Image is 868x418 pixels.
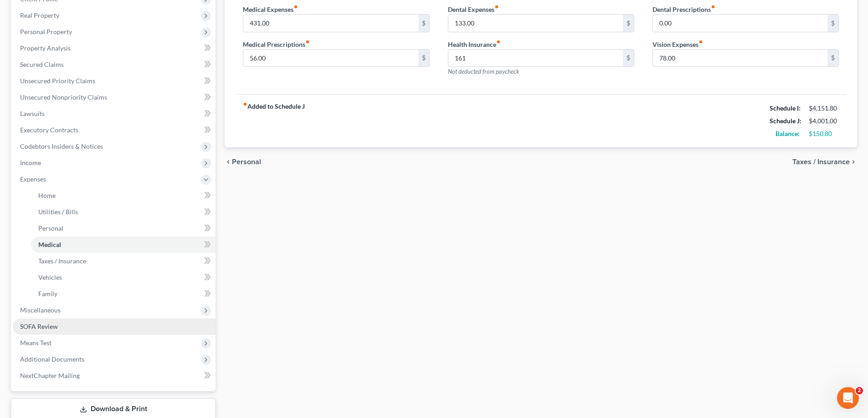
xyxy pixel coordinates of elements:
[225,158,261,166] button: chevron_left Personal
[448,40,501,49] label: Health Insurance
[225,158,232,166] i: chevron_left
[652,5,715,14] label: Dental Prescriptions
[20,110,45,117] span: Lawsuits
[38,208,78,216] span: Utilities / Bills
[770,117,801,125] strong: Schedule J:
[31,253,216,269] a: Taxes / Insurance
[20,306,61,314] span: Miscellaneous
[494,5,499,9] i: fiber_manual_record
[809,129,839,138] div: $150.80
[13,40,216,56] a: Property Analysis
[305,40,310,44] i: fiber_manual_record
[38,273,62,281] span: Vehicles
[653,50,827,67] input: --
[20,60,64,68] span: Secured Claims
[776,130,800,137] strong: Balance:
[20,322,58,330] span: SOFA Review
[792,158,850,166] span: Taxes / Insurance
[448,15,623,32] input: --
[31,187,216,204] a: Home
[38,241,61,248] span: Medical
[20,28,72,35] span: Personal Property
[13,56,216,73] a: Secured Claims
[243,50,418,67] input: --
[20,93,107,101] span: Unsecured Nonpriority Claims
[623,50,634,67] div: $
[13,368,216,384] a: NextChapter Mailing
[448,68,519,75] span: Not deducted from paycheck
[20,372,80,379] span: NextChapter Mailing
[38,191,56,199] span: Home
[418,50,429,67] div: $
[792,158,857,166] button: Taxes / Insurance chevron_right
[243,15,418,32] input: --
[232,158,261,166] span: Personal
[652,40,703,49] label: Vision Expenses
[809,116,839,126] div: $4,001.00
[31,286,216,302] a: Family
[20,126,78,134] span: Executory Contracts
[38,257,86,265] span: Taxes / Insurance
[20,77,95,85] span: Unsecured Priority Claims
[653,15,827,32] input: --
[20,339,51,347] span: Means Test
[20,11,59,19] span: Real Property
[496,40,501,44] i: fiber_manual_record
[827,50,838,67] div: $
[13,318,216,335] a: SOFA Review
[856,387,863,394] span: 2
[38,224,63,232] span: Personal
[13,73,216,89] a: Unsecured Priority Claims
[448,5,499,14] label: Dental Expenses
[243,5,298,14] label: Medical Expenses
[418,15,429,32] div: $
[20,175,46,183] span: Expenses
[699,40,703,44] i: fiber_manual_record
[770,104,801,112] strong: Schedule I:
[13,122,216,138] a: Executory Contracts
[13,89,216,106] a: Unsecured Nonpriority Claims
[711,5,715,9] i: fiber_manual_record
[243,102,305,140] strong: Added to Schedule J
[31,237,216,253] a: Medical
[243,40,310,49] label: Medical Prescriptions
[293,5,298,9] i: fiber_manual_record
[31,220,216,237] a: Personal
[20,44,71,52] span: Property Analysis
[13,106,216,122] a: Lawsuits
[20,142,103,150] span: Codebtors Insiders & Notices
[623,15,634,32] div: $
[827,15,838,32] div: $
[20,355,84,363] span: Additional Documents
[243,102,247,106] i: fiber_manual_record
[837,387,859,409] iframe: Intercom live chat
[850,158,857,166] i: chevron_right
[31,269,216,286] a: Vehicles
[38,290,57,297] span: Family
[20,159,41,166] span: Income
[31,204,216,220] a: Utilities / Bills
[448,50,623,67] input: --
[809,104,839,113] div: $4,151.80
